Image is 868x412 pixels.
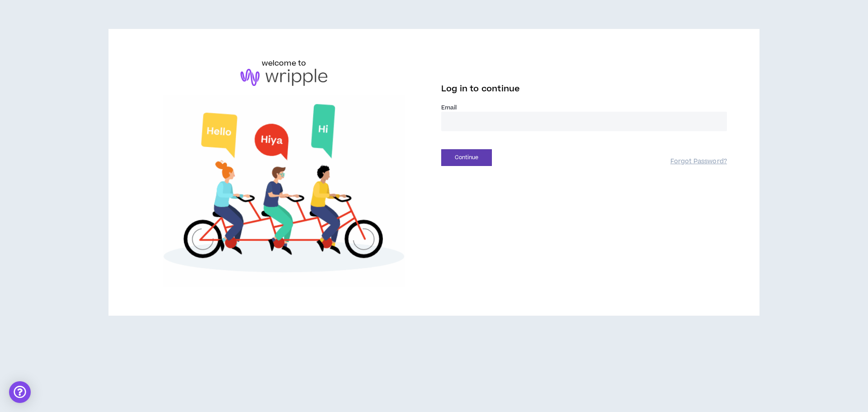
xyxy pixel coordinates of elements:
[241,69,327,86] img: logo-brand.png
[441,149,492,166] button: Continue
[141,95,427,287] img: Welcome to Wripple
[9,381,31,403] div: Open Intercom Messenger
[441,104,727,112] label: Email
[441,83,520,95] span: Log in to continue
[262,58,307,69] h6: welcome to
[670,157,727,166] a: Forgot Password?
